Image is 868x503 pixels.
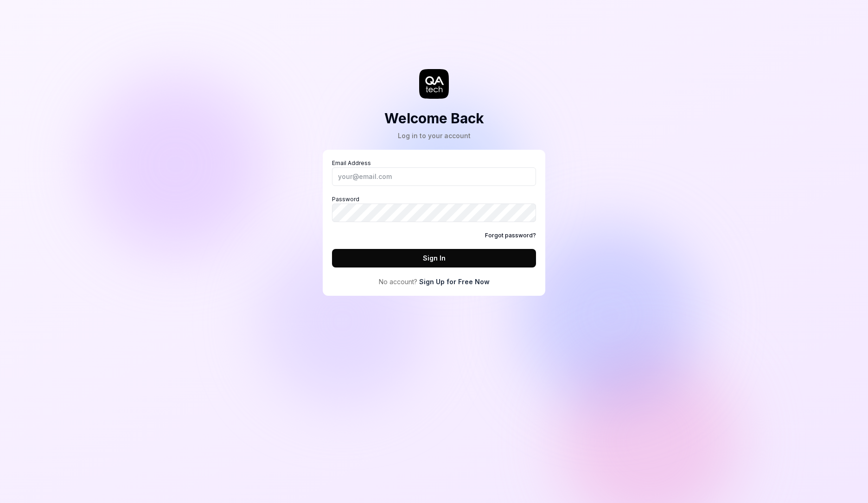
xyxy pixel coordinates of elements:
h2: Welcome Back [384,108,484,129]
span: No account? [379,277,417,287]
button: Sign In [332,249,536,267]
a: Sign Up for Free Now [419,277,490,287]
input: Email Address [332,167,536,186]
label: Password [332,195,536,222]
a: Forgot password? [485,231,536,240]
label: Email Address [332,159,536,186]
div: Log in to your account [384,131,484,140]
input: Password [332,204,536,222]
